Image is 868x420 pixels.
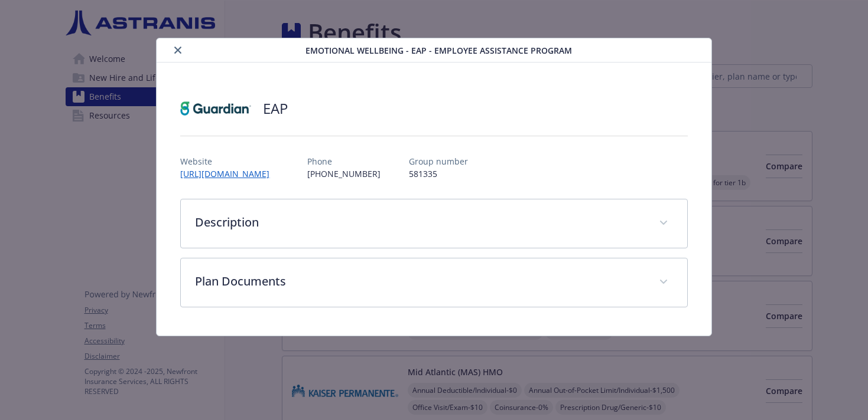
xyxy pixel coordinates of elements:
div: Description [181,199,687,248]
p: Description [195,214,644,231]
button: close [171,43,185,57]
p: 581335 [409,168,468,180]
p: Plan Documents [195,273,644,290]
div: details for plan Emotional Wellbeing - EAP - Employee Assistance Program [87,38,781,336]
p: [PHONE_NUMBER] [307,168,381,180]
p: Website [180,155,279,168]
div: Plan Documents [181,258,687,307]
img: Guardian [180,91,251,126]
p: Phone [307,155,381,168]
p: Group number [409,155,468,168]
a: [URL][DOMAIN_NAME] [180,168,279,179]
h2: EAP [263,99,288,119]
span: Emotional Wellbeing - EAP - Employee Assistance Program [305,44,572,57]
